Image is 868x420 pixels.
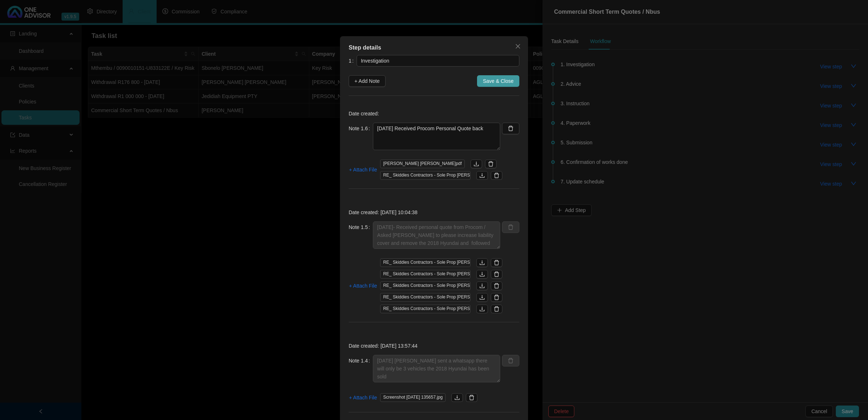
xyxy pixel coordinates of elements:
[380,293,471,302] span: RE_ Skiddies Contractors - Sole Prop [PERSON_NAME] Commercial _ Personal .msg
[494,271,499,277] span: delete
[349,43,519,52] div: Step details
[354,77,380,85] span: + Add Note
[479,294,485,300] span: download
[373,221,500,249] textarea: [DATE]- Received personal quote from Procom / Asked [PERSON_NAME] to please increase liability co...
[479,271,485,277] span: download
[380,393,446,402] span: Screenshot [DATE] 135657.jpg
[349,355,373,366] label: Note 1.4
[349,166,377,174] span: + Attach File
[488,161,494,167] span: delete
[380,171,471,180] span: RE_ Skiddies Contractors - Sole Prop [PERSON_NAME] Commercial _ Personal .msg
[494,173,499,178] span: delete
[479,260,485,266] span: download
[349,221,373,233] label: Note 1.5
[477,75,519,87] button: Save & Close
[479,173,485,178] span: download
[380,281,471,290] span: RE_ Skiddies Contractors - Sole Prop [PERSON_NAME] Commercial _ Personal .msg
[349,164,377,175] button: + Attach File
[349,394,377,402] span: + Attach File
[373,355,500,382] textarea: [DATE] [PERSON_NAME] sent a whatsapp there will only be 3 vehicles the 2018 Hyundai has been sold
[380,270,471,279] span: RE_ Skiddies Contractors - Sole Prop [PERSON_NAME] Commercial _ Personal .msg
[494,306,499,312] span: delete
[349,75,386,87] button: + Add Note
[454,395,460,400] span: download
[479,283,485,289] span: download
[479,306,485,312] span: download
[349,392,377,403] button: + Attach File
[469,395,475,400] span: delete
[494,294,499,300] span: delete
[494,283,499,289] span: delete
[494,260,499,266] span: delete
[349,342,519,350] p: Date created: [DATE] 13:57:44
[473,161,479,167] span: download
[349,280,377,292] button: + Attach File
[349,123,373,134] label: Note 1.6
[515,43,521,49] span: close
[349,55,357,67] label: 1
[380,258,471,267] span: RE_ Skiddies Contractors - Sole Prop [PERSON_NAME] Commercial _ Personal .msg
[483,77,514,85] span: Save & Close
[508,126,514,131] span: delete
[349,282,377,290] span: + Attach File
[380,160,464,168] span: [PERSON_NAME] [PERSON_NAME]pdf
[349,208,519,216] p: Date created: [DATE] 10:04:38
[380,305,471,313] span: RE_ Skiddies Contractors - Sole Prop [PERSON_NAME] Commercial _ Personal .msg
[512,41,524,52] button: Close
[349,110,519,118] p: Date created:
[373,123,500,150] textarea: [DATE] Received Procom Personal Quote back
